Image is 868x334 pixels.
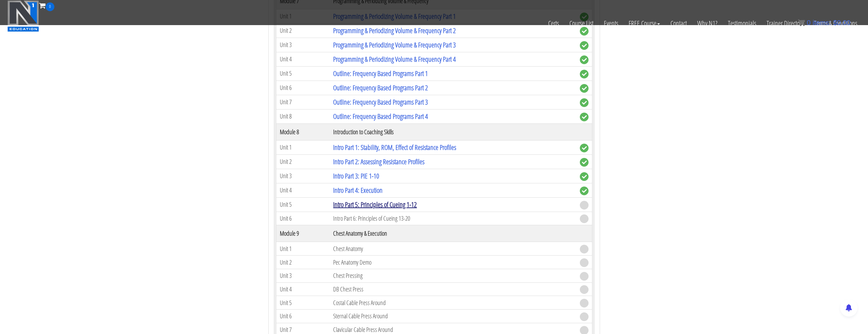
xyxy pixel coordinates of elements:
[333,112,428,121] a: Outline: Frequency Based Programs Part 4
[330,310,576,323] td: Sternal Cable Press Around
[599,11,623,36] a: Events
[333,40,456,50] a: Programming & Periodizing Volume & Frequency Part 3
[333,157,424,166] a: Intro Part 2: Assessing Resistance Profiles
[276,95,330,109] td: Unit 7
[333,69,428,78] a: Outline: Frequency Based Programs Part 1
[330,242,576,256] td: Chest Anatomy
[761,11,809,36] a: Trainer Directory
[330,212,576,225] td: Intro Part 6: Principles of Cueing 13-20
[580,98,589,107] span: complete
[580,187,589,195] span: complete
[276,66,330,81] td: Unit 5
[276,183,330,197] td: Unit 4
[333,83,428,92] a: Outline: Frequency Based Programs Part 2
[333,143,456,152] a: Intro Part 1: Stability, ROM, Effect of Resistance Profiles
[276,197,330,212] td: Unit 5
[809,11,862,36] a: Terms & Conditions
[330,282,576,296] td: DB Chest Press
[580,172,589,181] span: complete
[580,70,589,78] span: complete
[46,2,54,11] span: 0
[276,212,330,225] td: Unit 6
[276,81,330,95] td: Unit 6
[7,0,39,32] img: n1-education
[333,54,456,64] a: Programming & Periodizing Volume & Frequency Part 4
[276,225,330,242] th: Module 9
[330,225,576,242] th: Chest Anatomy & Execution
[580,158,589,167] span: complete
[564,11,599,36] a: Course List
[333,97,428,107] a: Outline: Frequency Based Programs Part 3
[543,11,564,36] a: Certs
[798,19,805,26] img: icon11.png
[580,41,589,50] span: complete
[833,19,851,26] bdi: 0.00
[276,154,330,169] td: Unit 2
[276,109,330,123] td: Unit 8
[580,144,589,152] span: complete
[276,296,330,310] td: Unit 5
[276,140,330,154] td: Unit 1
[580,84,589,93] span: complete
[330,123,576,140] th: Introduction to Coaching Skills
[276,282,330,296] td: Unit 4
[813,19,831,26] span: items:
[276,52,330,66] td: Unit 4
[330,269,576,282] td: Chest Pressing
[833,19,837,26] span: $
[580,55,589,64] span: complete
[330,296,576,310] td: Costal Cable Press Around
[39,1,54,10] a: 0
[330,256,576,269] td: Pec Anatomy Demo
[276,123,330,140] th: Module 8
[276,269,330,282] td: Unit 3
[623,11,665,36] a: FREE Course
[807,19,811,26] span: 0
[580,113,589,121] span: complete
[276,242,330,256] td: Unit 1
[276,310,330,323] td: Unit 6
[333,171,379,181] a: Intro Part 3: PIE 1-10
[692,11,723,36] a: Why N1?
[665,11,692,36] a: Contact
[333,200,417,209] a: Intro Part 5: Principles of Cueing 1-12
[333,185,383,195] a: Intro Part 4: Execution
[723,11,761,36] a: Testimonials
[276,169,330,183] td: Unit 3
[276,256,330,269] td: Unit 2
[276,38,330,52] td: Unit 3
[798,19,851,26] a: 0 items: $0.00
